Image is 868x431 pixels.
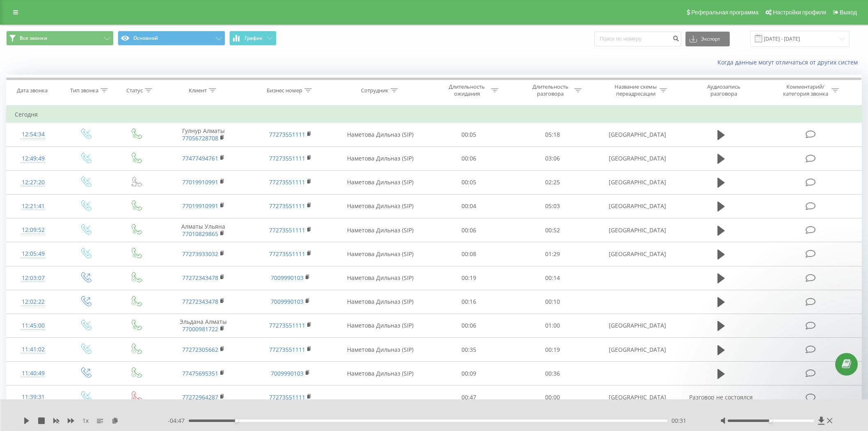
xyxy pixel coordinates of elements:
[511,290,594,314] td: 00:10
[15,246,52,262] div: 12:05:49
[182,134,218,142] a: 77056728708
[235,419,238,422] div: Accessibility label
[271,298,304,305] a: 7009990103
[594,242,681,266] td: [GEOGRAPHIC_DATA]
[427,314,511,337] td: 00:06
[267,87,302,94] div: Бизнес номер
[160,218,247,242] td: Алматы Ульяна
[70,87,98,94] div: Тип звонка
[168,417,189,425] span: - 04:47
[427,242,511,266] td: 00:08
[840,9,857,16] span: Выход
[333,362,427,385] td: Наметова Дильназ (SIP)
[333,314,427,337] td: Наметова Дильназ (SIP)
[182,178,218,186] a: 77019910991
[427,362,511,385] td: 00:09
[333,170,427,194] td: Наметова Дильназ (SIP)
[427,385,511,409] td: 00:47
[511,123,594,147] td: 05:18
[594,147,681,170] td: [GEOGRAPHIC_DATA]
[528,83,572,97] div: Длительность разговора
[333,242,427,266] td: Наметова Дильназ (SIP)
[82,417,89,425] span: 1 x
[6,31,114,46] button: Все звонки
[427,123,511,147] td: 00:05
[427,338,511,362] td: 00:35
[182,230,218,238] a: 77010829865
[333,147,427,170] td: Наметова Дильназ (SIP)
[15,365,52,381] div: 11:40:49
[511,242,594,266] td: 01:29
[15,342,52,358] div: 11:41:02
[182,325,218,333] a: 77000981722
[333,266,427,290] td: Наметова Дильназ (SIP)
[427,218,511,242] td: 00:06
[697,83,751,97] div: Аудиозапись разговора
[361,87,388,94] div: Сотрудник
[182,298,218,305] a: 77272343478
[15,151,52,167] div: 12:49:49
[773,9,826,16] span: Настройки профиля
[182,154,218,162] a: 77477494761
[594,314,681,337] td: [GEOGRAPHIC_DATA]
[511,338,594,362] td: 00:19
[445,83,489,97] div: Длительность ожидания
[244,35,263,41] span: График
[511,218,594,242] td: 00:52
[427,170,511,194] td: 00:05
[269,202,305,210] a: 77273551111
[17,87,48,94] div: Дата звонка
[126,87,143,94] div: Статус
[689,393,753,401] span: Разговор не состоялся
[229,31,276,46] button: График
[594,194,681,218] td: [GEOGRAPHIC_DATA]
[614,83,658,97] div: Название схемы переадресации
[511,194,594,218] td: 05:03
[182,346,218,353] a: 77272305662
[333,218,427,242] td: Наметова Дильназ (SIP)
[15,222,52,238] div: 12:09:52
[182,274,218,282] a: 77272343478
[594,385,681,409] td: [GEOGRAPHIC_DATA]
[333,290,427,314] td: Наметова Дильназ (SIP)
[118,31,225,46] button: Основной
[427,290,511,314] td: 00:16
[511,314,594,337] td: 01:00
[333,338,427,362] td: Наметова Дильназ (SIP)
[160,314,247,337] td: Эльдана Алматы
[15,198,52,214] div: 12:21:41
[511,170,594,194] td: 02:25
[269,250,305,258] a: 77273551111
[672,417,686,425] span: 00:31
[269,346,305,353] a: 77273551111
[271,274,304,282] a: 7009990103
[20,35,47,41] span: Все звонки
[182,250,218,258] a: 77273933032
[717,58,862,66] a: Когда данные могут отличаться от других систем
[594,32,681,46] input: Поиск по номеру
[182,202,218,210] a: 77019910991
[427,194,511,218] td: 00:04
[269,226,305,234] a: 77273551111
[15,126,52,142] div: 12:54:34
[160,123,247,147] td: Гулнур Алматы
[15,389,52,405] div: 11:39:31
[182,393,218,401] a: 77272964287
[333,194,427,218] td: Наметова Дильназ (SIP)
[511,266,594,290] td: 00:14
[769,419,772,422] div: Accessibility label
[15,174,52,190] div: 12:27:20
[427,147,511,170] td: 00:06
[333,123,427,147] td: Наметова Дильназ (SIP)
[511,362,594,385] td: 00:36
[189,87,207,94] div: Клиент
[685,32,730,46] button: Экспорт
[427,266,511,290] td: 00:19
[594,338,681,362] td: [GEOGRAPHIC_DATA]
[269,178,305,186] a: 77273551111
[269,154,305,162] a: 77273551111
[840,385,860,404] iframe: Intercom live chat
[594,123,681,147] td: [GEOGRAPHIC_DATA]
[182,369,218,377] a: 77475695351
[781,83,829,97] div: Комментарий/категория звонка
